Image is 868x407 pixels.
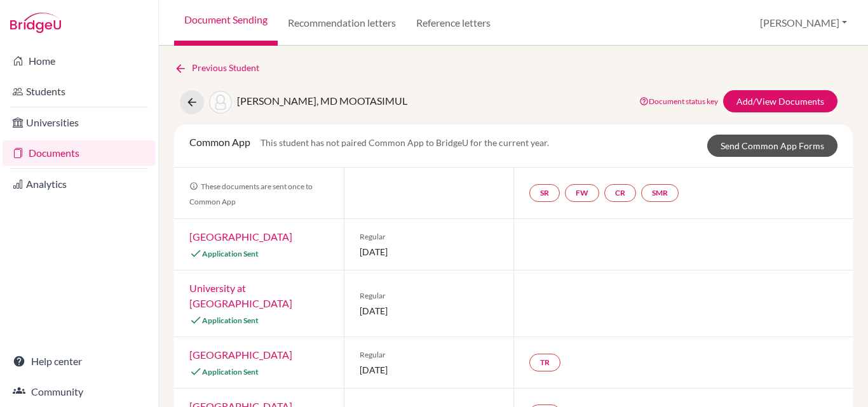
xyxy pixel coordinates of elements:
[174,61,269,75] a: Previous Student
[3,79,156,104] a: Students
[360,231,498,243] span: Regular
[3,349,156,374] a: Help center
[565,184,599,202] a: FW
[360,349,498,361] span: Regular
[3,140,156,166] a: Documents
[604,184,636,202] a: CR
[189,349,292,361] a: [GEOGRAPHIC_DATA]
[3,48,156,74] a: Home
[237,95,407,107] span: [PERSON_NAME], MD MOOTASIMUL
[723,90,837,112] a: Add/View Documents
[707,135,837,157] a: Send Common App Forms
[189,136,250,148] span: Common App
[189,230,292,243] a: [GEOGRAPHIC_DATA]
[641,184,679,202] a: SMR
[360,290,498,302] span: Regular
[3,379,156,404] a: Community
[189,282,292,309] a: University at [GEOGRAPHIC_DATA]
[360,245,498,258] span: [DATE]
[754,11,853,35] button: [PERSON_NAME]
[202,316,259,325] span: Application Sent
[529,184,560,202] a: SR
[261,137,549,148] span: This student has not paired Common App to BridgeU for the current year.
[360,363,498,377] span: [DATE]
[202,367,259,377] span: Application Sent
[529,354,560,371] a: TR
[3,110,156,135] a: Universities
[639,97,718,106] a: Document status key
[10,13,61,33] img: Bridge-U
[3,171,156,197] a: Analytics
[202,249,259,258] span: Application Sent
[360,304,498,317] span: [DATE]
[189,182,313,206] span: These documents are sent once to Common App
